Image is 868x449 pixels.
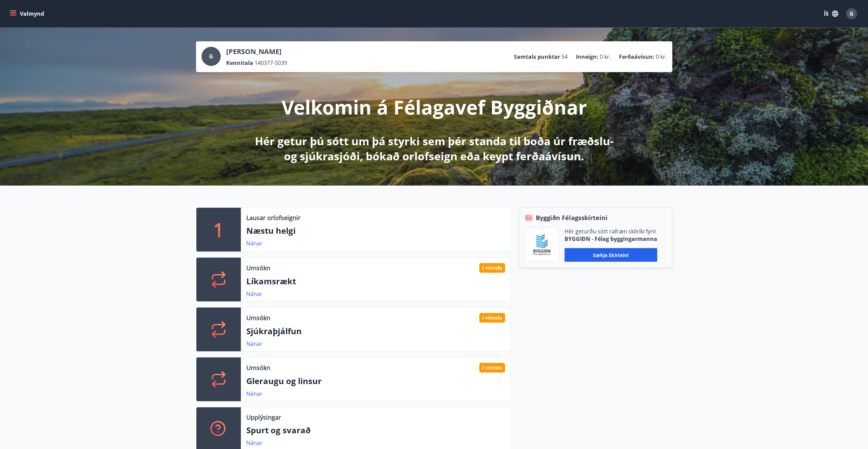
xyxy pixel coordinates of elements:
div: Í vinnslu [479,313,505,323]
p: Samtals punktar [514,53,560,60]
p: Líkamsrækt [246,275,505,287]
p: Hér geturðu sótt rafræn skilríki fyrir [565,228,657,235]
p: Umsókn [246,313,270,322]
p: Sjúkraþjálfun [246,325,505,337]
div: Í vinnslu [479,263,505,273]
p: Næstu helgi [246,225,505,236]
a: Nánar [246,390,262,397]
span: G [850,10,854,17]
img: BKlGVmlTW1Qrz68WFGMFQUcXHWdQd7yePWMkvn3i.png [530,233,554,256]
p: Upplýsingar [246,413,281,422]
p: Hér getur þú sótt um þá styrki sem þér standa til boða úr fræðslu- og sjúkrasjóði, bókað orlofsei... [254,134,615,164]
div: Í vinnslu [479,363,505,372]
a: Nánar [246,290,262,298]
a: Nánar [246,240,262,247]
p: Kennitala [226,59,253,67]
p: Umsókn [246,263,270,272]
p: Velkomin á Félagavef Byggiðnar [282,94,587,120]
button: menu [8,8,47,20]
span: 140377-5039 [255,59,287,67]
span: G [209,53,213,60]
p: Ferðaávísun : [619,53,655,60]
a: Nánar [246,439,262,447]
p: 1 [213,217,224,243]
p: Lausar orlofseignir [246,213,300,222]
button: G [843,5,860,22]
span: Byggiðn Félagsskírteini [536,213,608,222]
p: Gleraugu og linsur [246,375,505,387]
a: Nánar [246,340,262,348]
button: ÍS [820,8,842,20]
span: 0 kr. [600,53,611,60]
p: Spurt og svarað [246,424,505,436]
p: BYGGIÐN - Félag byggingarmanna [565,235,657,243]
button: Sækja skírteini [565,248,657,262]
p: Umsókn [246,363,270,372]
span: 54 [561,53,568,60]
p: [PERSON_NAME] [226,47,287,56]
span: 0 kr. [656,53,667,60]
p: Inneign : [576,53,598,60]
